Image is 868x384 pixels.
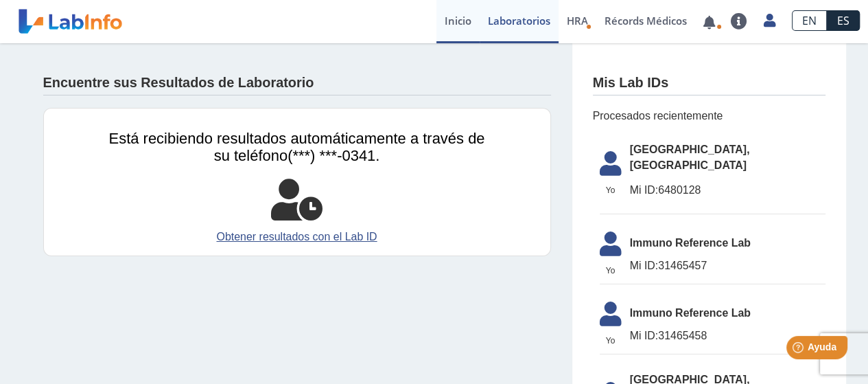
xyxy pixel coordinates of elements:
[630,258,825,274] span: 31465457
[630,184,659,196] span: Mi ID:
[593,108,825,124] span: Procesados recientemente
[593,75,669,91] h4: Mis Lab IDs
[630,260,659,271] span: Mi ID:
[630,330,659,341] span: Mi ID:
[109,229,485,245] a: Obtener resultados con el Lab ID
[567,14,588,27] span: HRA
[746,330,853,369] iframe: Help widget launcher
[43,75,314,91] h4: Encuentre sus Resultados de Laboratorio
[792,10,827,31] a: EN
[630,142,825,174] span: [GEOGRAPHIC_DATA], [GEOGRAPHIC_DATA]
[827,10,860,31] a: ES
[591,335,630,347] span: Yo
[630,182,825,199] span: 6480128
[591,184,630,196] span: Yo
[630,235,825,251] span: Immuno Reference Lab
[630,328,825,344] span: 31465458
[109,130,485,164] span: Está recibiendo resultados automáticamente a través de su teléfono
[591,264,630,277] span: Yo
[630,305,825,321] span: Immuno Reference Lab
